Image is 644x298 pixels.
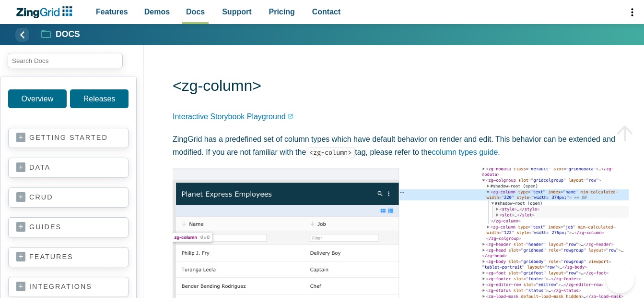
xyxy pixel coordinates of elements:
span: Contact [312,5,341,18]
a: Releases [70,89,129,108]
input: search input [8,53,123,68]
p: ZingGrid has a predefined set of column types which have default behavior on render and edit. Thi... [173,133,629,159]
span: Features [96,5,128,18]
a: features [16,252,120,262]
a: ZingChart Logo. Click to return to the homepage [15,6,77,18]
a: Overview [8,89,67,108]
span: Support [222,5,251,18]
span: Docs [186,5,205,18]
iframe: Toggle Customer Support [606,264,634,293]
a: getting started [16,133,120,143]
strong: Docs [56,30,80,39]
span: Demos [144,5,170,18]
code: <zg-column> [306,147,355,158]
a: guides [16,223,120,232]
a: column types guide [432,148,498,156]
a: Docs [42,29,80,40]
a: Interactive Storybook Playground [173,110,293,123]
span: Pricing [269,5,295,18]
h1: <zg-column> [173,76,629,98]
a: integrations [16,282,120,292]
a: data [16,163,120,173]
a: crud [16,193,120,202]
